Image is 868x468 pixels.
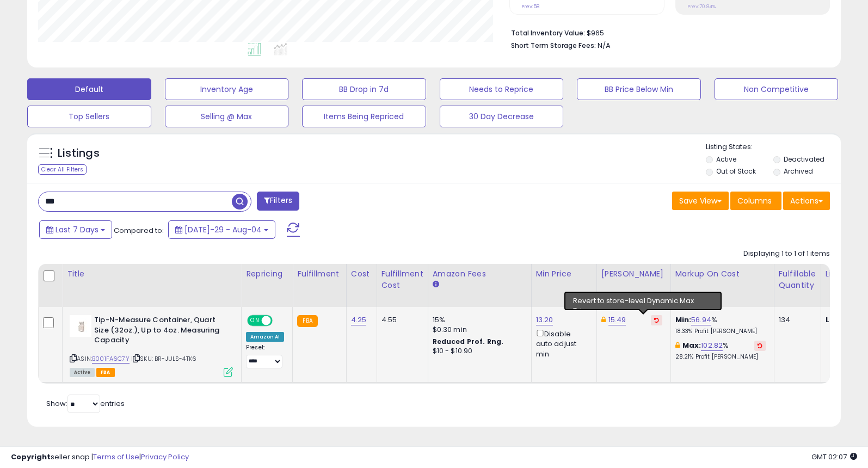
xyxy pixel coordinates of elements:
[433,337,504,346] b: Reduced Prof. Rng.
[601,268,666,280] div: [PERSON_NAME]
[675,315,692,325] b: Min:
[675,328,766,335] p: 18.33% Profit [PERSON_NAME]
[521,3,539,10] small: Prev: 58
[27,106,151,127] button: Top Sellers
[11,452,51,462] strong: Copyright
[165,78,289,100] button: Inventory Age
[351,315,367,325] a: 4.25
[93,452,139,462] a: Terms of Use
[440,78,564,100] button: Needs to Reprice
[511,28,585,38] b: Total Inventory Value:
[598,40,611,51] span: N/A
[246,344,284,368] div: Preset:
[440,106,564,127] button: 30 Day Decrease
[165,106,289,127] button: Selling @ Max
[687,3,716,10] small: Prev: 70.84%
[784,155,824,164] label: Deactivated
[246,332,284,342] div: Amazon AI
[38,164,87,175] div: Clear All Filters
[675,341,766,361] div: %
[675,315,766,335] div: %
[58,146,100,161] h5: Listings
[56,224,99,235] span: Last 7 Days
[433,347,523,356] div: $10 - $10.90
[811,452,857,462] span: 2025-08-12 02:07 GMT
[297,268,341,280] div: Fulfillment
[779,315,812,325] div: 134
[67,268,237,280] div: Title
[131,354,196,363] span: | SKU: BR-JULS-4TK6
[168,220,275,239] button: [DATE]-29 - Aug-04
[675,268,769,280] div: Markup on Cost
[783,192,830,210] button: Actions
[433,325,523,335] div: $0.30 min
[70,315,91,337] img: 2120cX0l5-L._SL40_.jpg
[246,268,288,280] div: Repricing
[682,340,701,350] b: Max:
[70,315,233,375] div: ASIN:
[706,142,841,152] p: Listing States:
[716,167,756,176] label: Out of Stock
[536,328,588,359] div: Disable auto adjust min
[743,249,830,259] div: Displaying 1 to 1 of 1 items
[141,452,189,462] a: Privacy Policy
[672,192,729,210] button: Save View
[70,368,95,377] span: All listings currently available for purchase on Amazon
[675,353,766,361] p: 28.21% Profit [PERSON_NAME]
[184,224,262,235] span: [DATE]-29 - Aug-04
[302,78,426,100] button: BB Drop in 7d
[577,78,701,100] button: BB Price Below Min
[433,268,527,280] div: Amazon Fees
[271,316,288,325] span: OFF
[701,340,723,351] a: 102.82
[257,192,299,211] button: Filters
[39,220,112,239] button: Last 7 Days
[96,368,115,377] span: FBA
[433,280,439,290] small: Amazon Fees.
[381,268,423,291] div: Fulfillment Cost
[536,315,553,325] a: 13.20
[730,192,781,210] button: Columns
[297,315,317,327] small: FBA
[608,315,626,325] a: 15.49
[511,41,596,50] b: Short Term Storage Fees:
[248,316,262,325] span: ON
[779,268,816,291] div: Fulfillable Quantity
[670,264,774,307] th: The percentage added to the cost of goods (COGS) that forms the calculator for Min & Max prices.
[11,452,189,463] div: seller snap | |
[114,225,164,236] span: Compared to:
[27,78,151,100] button: Default
[784,167,813,176] label: Archived
[536,268,592,280] div: Min Price
[94,315,226,348] b: Tip-N-Measure Container, Quart Size (32oz.), Up to 4oz. Measuring Capacity
[92,354,130,364] a: B001FA6C7Y
[381,315,420,325] div: 4.55
[737,195,772,206] span: Columns
[46,398,125,409] span: Show: entries
[351,268,372,280] div: Cost
[433,315,523,325] div: 15%
[302,106,426,127] button: Items Being Repriced
[511,26,822,39] li: $965
[691,315,711,325] a: 56.94
[715,78,839,100] button: Non Competitive
[716,155,736,164] label: Active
